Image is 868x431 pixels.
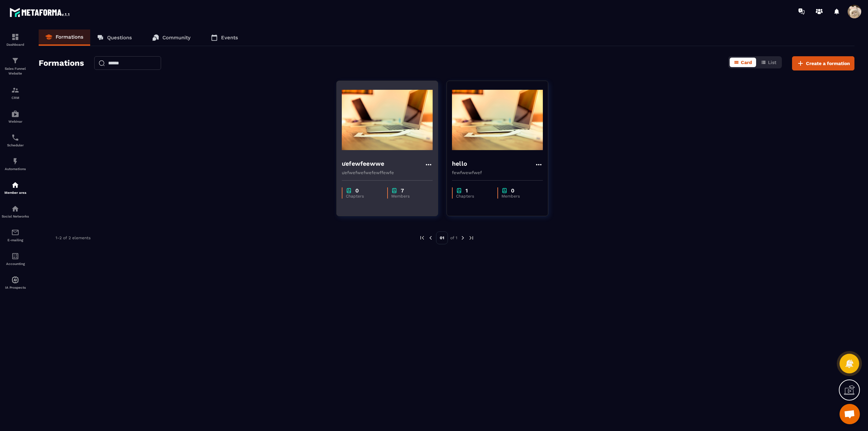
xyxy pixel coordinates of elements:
img: prev [428,235,434,241]
p: Sales Funnel Website [2,66,29,76]
img: automations [11,276,19,284]
p: Scheduler [2,143,29,147]
img: chapter [456,187,462,194]
h4: hello [452,159,467,168]
p: 01 [436,231,448,244]
a: formationformationSales Funnel Website [2,52,29,81]
a: Questions [90,29,139,46]
p: ưefwefwefwefewffewfe [342,170,433,175]
button: List [757,58,781,67]
a: formationformationCRM [2,81,29,105]
a: formation-backgroundhellofewfwewfwefchapter1Chapterschapter0Members [447,81,557,225]
img: automations [11,110,19,118]
p: Members [501,194,536,199]
img: chapter [391,187,397,194]
img: chapter [501,187,508,194]
span: Card [741,60,752,65]
img: formation [11,33,19,41]
p: Accounting [2,262,29,266]
p: 0 [511,187,514,194]
p: Community [162,35,191,41]
img: next [460,235,466,241]
p: 1-2 of 2 elements [56,235,91,240]
a: schedulerschedulerScheduler [2,128,29,152]
span: Create a formation [806,60,850,67]
a: formation-backgroundưefewfeewweưefwefwefwefewffewfechapter0Chapterschapter7Members [336,81,447,225]
p: E-mailing [2,238,29,242]
img: automations [11,181,19,189]
p: Questions [107,35,132,41]
p: Dashboard [2,43,29,46]
a: social-networksocial-networkSocial Networks [2,200,29,223]
p: of 1 [450,235,457,241]
p: 7 [401,187,404,194]
a: emailemailE-mailing [2,223,29,247]
p: fewfwewfwef [452,170,543,175]
a: automationsautomationsWebinar [2,105,29,128]
img: logo [9,6,71,18]
img: automations [11,157,19,165]
p: Formations [56,34,83,40]
p: Events [221,35,238,41]
h2: Formations [39,56,84,70]
h4: ưefewfeewwe [342,159,384,168]
p: Member area [2,191,29,194]
img: formation [11,57,19,65]
p: 1 [466,187,468,194]
button: Card [730,58,756,67]
a: Community [145,29,197,46]
img: chapter [346,187,352,194]
a: Formations [39,29,90,46]
img: formation-background [342,86,433,154]
img: next [468,235,474,241]
span: List [768,60,776,65]
a: automationsautomationsAutomations [2,152,29,176]
img: formation-background [452,86,543,154]
a: Events [204,29,245,46]
p: IA Prospects [2,286,29,289]
img: formation [11,86,19,94]
img: email [11,228,19,237]
img: prev [419,235,425,241]
a: formationformationDashboard [2,28,29,52]
button: Create a formation [792,56,854,70]
p: Members [391,194,426,199]
p: Automations [2,167,29,171]
a: accountantaccountantAccounting [2,247,29,271]
p: Chapters [456,194,491,199]
img: social-network [11,205,19,213]
p: Social Networks [2,214,29,218]
a: Mở cuộc trò chuyện [840,404,860,424]
img: scheduler [11,134,19,142]
p: CRM [2,96,29,100]
a: automationsautomationsMember area [2,176,29,200]
p: Webinar [2,120,29,123]
p: 0 [355,187,359,194]
img: accountant [11,252,19,260]
p: Chapters [346,194,380,199]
